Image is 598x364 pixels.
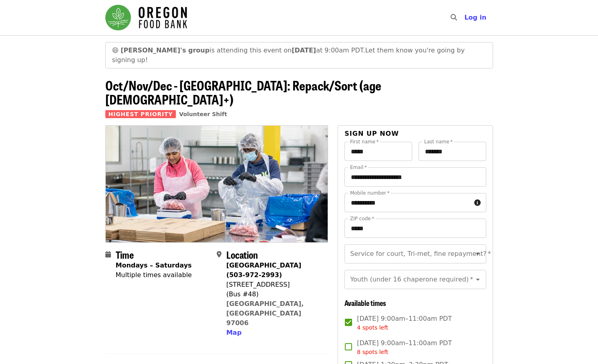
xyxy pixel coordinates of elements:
span: Map [226,329,242,336]
label: ZIP code [350,216,374,221]
strong: [PERSON_NAME]'s group [121,46,209,54]
span: Location [226,247,258,261]
strong: [DATE] [292,46,316,54]
label: Mobile number [350,191,389,195]
span: is attending this event on at 9:00am PDT. [121,46,365,54]
i: map-marker-alt icon [217,251,221,258]
img: Oregon Food Bank - Home [105,5,187,30]
div: (Bus #48) [226,290,322,299]
span: Available times [344,298,386,308]
button: Map [226,328,242,338]
div: Multiple times available [116,270,192,280]
img: Oct/Nov/Dec - Beaverton: Repack/Sort (age 10+) organized by Oregon Food Bank [106,126,328,242]
input: First name [344,142,412,161]
i: search icon [451,14,457,21]
input: ZIP code [344,219,486,238]
button: Open [472,248,483,259]
span: Oct/Nov/Dec - [GEOGRAPHIC_DATA]: Repack/Sort (age [DEMOGRAPHIC_DATA]+) [105,76,381,109]
input: Email [344,167,486,187]
span: grinning face emoji [112,46,119,54]
span: Highest Priority [105,110,176,118]
a: Volunteer Shift [179,111,227,117]
button: Log in [458,10,493,26]
span: Time [116,247,134,261]
button: Open [472,274,483,285]
input: Mobile number [344,193,471,212]
input: Last name [419,142,486,161]
label: Last name [424,139,453,144]
input: Search [462,8,468,27]
span: 4 spots left [357,324,388,331]
label: First name [350,139,379,144]
label: Email [350,165,367,170]
i: circle-info icon [474,199,481,207]
span: [DATE] 9:00am–11:00am PDT [357,314,452,332]
span: [DATE] 9:00am–11:00am PDT [357,338,452,356]
span: Log in [464,14,486,21]
a: [GEOGRAPHIC_DATA], [GEOGRAPHIC_DATA] 97006 [226,300,304,327]
strong: [GEOGRAPHIC_DATA] (503-972-2993) [226,261,301,279]
strong: Mondays – Saturdays [116,261,192,269]
div: [STREET_ADDRESS] [226,280,322,290]
span: 8 spots left [357,349,388,355]
span: Sign up now [344,130,399,137]
i: calendar icon [105,251,111,258]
